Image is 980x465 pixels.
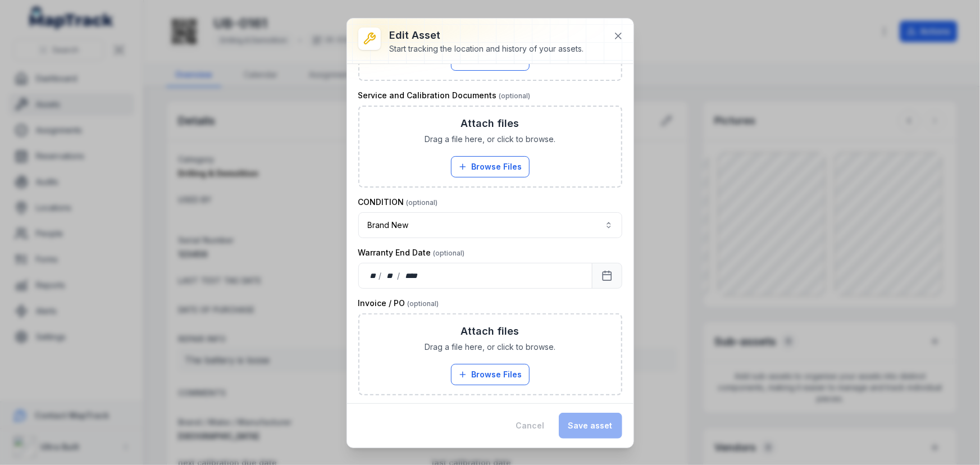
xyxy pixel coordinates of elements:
[379,270,382,281] div: /
[425,134,555,145] span: Drag a file here, or click to browse.
[358,90,531,101] label: Service and Calibration Documents
[402,270,422,281] div: year,
[461,116,519,131] h3: Attach files
[451,364,530,385] button: Browse Files
[390,28,584,43] h3: Edit asset
[358,212,622,238] button: Brand New
[358,197,438,208] label: CONDITION
[390,43,584,54] div: Start tracking the location and history of your assets.
[382,270,398,281] div: month,
[358,298,439,309] label: Invoice / PO
[398,270,402,281] div: /
[451,156,530,177] button: Browse Files
[368,270,379,281] div: day,
[461,323,519,339] h3: Attach files
[592,263,622,289] button: Calendar
[358,247,465,258] label: Warranty End Date
[425,341,555,353] span: Drag a file here, or click to browse.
